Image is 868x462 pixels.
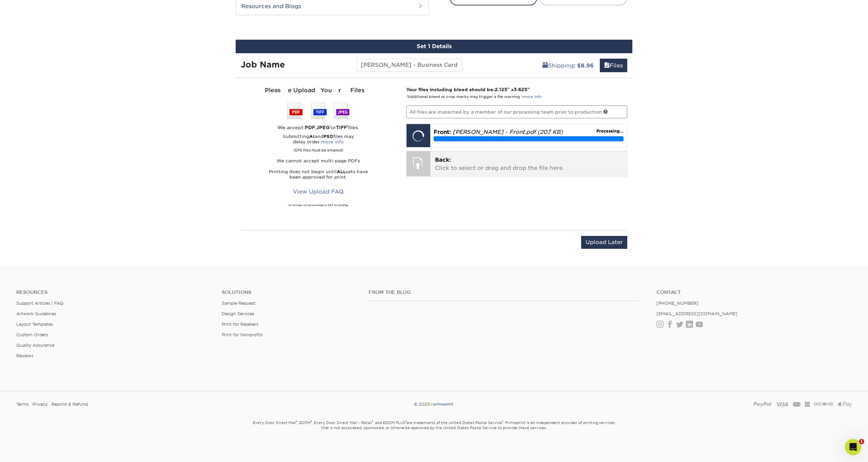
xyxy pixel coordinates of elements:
sup: ® [296,420,297,423]
p: All files are inspected by a member of our processing team prior to production. [406,105,628,118]
span: Back: [435,157,451,163]
a: [EMAIL_ADDRESS][DOMAIN_NAME] [656,311,737,316]
a: Quality Assurance [16,343,54,348]
iframe: Intercom live chat [845,439,861,455]
strong: Job Name [241,60,285,69]
span: Front: [434,129,451,135]
small: Every Door Direct Mail , EDDM , Every Door Direct Mail – Retail , and EDDM PLUS are trademarks of... [236,418,632,447]
strong: PSD [323,134,333,139]
div: Set 1 Details [236,40,632,53]
h4: Resources [16,289,212,295]
a: Support Articles | FAQ [16,301,63,306]
a: Sample Request [222,301,255,306]
a: Privacy [33,399,47,409]
a: Reviews [16,353,33,358]
p: Submitting and files may delay order: [241,134,396,153]
strong: ALL [337,169,346,174]
a: Custom Orders [16,332,48,337]
span: files [604,62,610,69]
div: All formats will be converted to PDF for printing. [241,204,396,207]
sup: ® [406,420,407,423]
a: Artwork Guidelines [16,311,56,316]
p: We cannot accept multi-page PDFs [241,158,396,164]
a: more info [523,95,541,99]
h4: Solutions [222,289,358,295]
sup: ® [502,420,503,423]
a: Design Services [222,311,254,316]
div: © 2025 [293,399,575,409]
span: 1 [859,439,864,444]
strong: Your files including bleed should be: " x " [406,87,530,92]
a: View Upload FAQ [289,185,348,198]
input: Enter a job name [356,59,462,72]
a: Files [600,59,627,72]
p: Click to select or drag and drop the file here. [435,156,623,172]
h4: From the Blog [369,289,638,295]
a: more info [321,139,344,144]
em: [PERSON_NAME] - Front.pdf (207 KB) [453,129,563,135]
small: (EPS files must be emailed) [293,145,343,153]
sup: ® [311,420,312,423]
a: Print for Resellers [222,322,258,327]
a: [PHONE_NUMBER] [656,301,698,306]
input: Upload Later [581,236,627,249]
span: 2.125 [495,87,507,92]
a: Shipping: $8.96 [538,59,598,72]
b: : $8.96 [574,62,594,69]
a: Contact [656,289,852,295]
sup: 1 [330,124,331,128]
strong: AI [309,134,315,139]
span: shipping [542,62,548,69]
sup: ® [372,420,373,423]
p: Printing does not begin until sets have been approved for print. [241,169,396,180]
img: We accept: PSD, TIFF, or JPEG (JPG) [287,103,350,119]
sup: 1 [288,203,289,205]
strong: TIFF [336,125,347,130]
div: Please Upload Your Files [241,86,396,95]
span: 3.625 [514,87,527,92]
div: We accept: , or files. [241,124,396,131]
a: Reprint & Refund [52,399,88,409]
img: Primoprint [430,402,454,407]
strong: JPEG [316,125,330,130]
a: Print for Nonprofits [222,332,263,337]
small: *Additional bleed or crop marks may trigger a file warning – [406,95,541,99]
strong: PDF [305,125,315,130]
sup: 1 [347,124,348,128]
a: Layout Templates [16,322,53,327]
a: Terms [16,399,28,409]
